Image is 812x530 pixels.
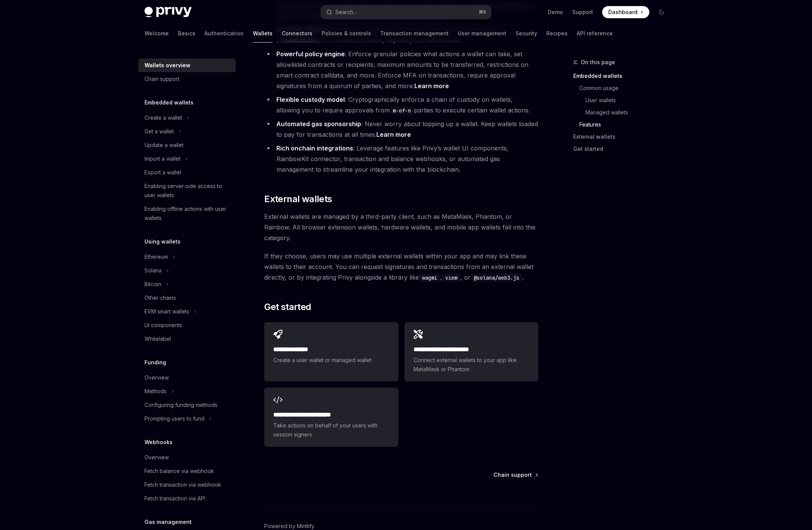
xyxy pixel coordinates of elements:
div: Configuring funding methods [144,400,217,410]
a: Enabling server-side access to user wallets [138,179,236,202]
a: Connectors [282,24,312,43]
code: viem [442,274,460,282]
div: Export a wallet [144,168,181,177]
a: Welcome [144,24,169,43]
span: Connect external wallets to your app like MetaMask or Phantom [414,356,529,374]
div: Get a wallet [144,127,174,136]
a: Other chains [138,291,236,305]
span: Create a user wallet or managed wallet [273,356,389,365]
code: @solana/web3.js [471,274,522,282]
li: : Never worry about topping up a wallet. Keep wallets loaded to pay for transactions at all times. [264,119,538,140]
h5: Gas management [144,517,192,527]
a: Support [572,8,593,16]
a: Dashboard [602,6,649,18]
a: Transaction management [380,24,449,43]
a: API reference [577,24,613,43]
button: Toggle dark mode [655,6,668,18]
div: Whitelabel [144,334,171,343]
a: Whitelabel [138,332,236,346]
div: Create a wallet [144,113,182,122]
code: wagmi [419,274,440,282]
div: Enabling server-side access to user wallets [144,182,231,200]
a: Update a wallet [138,138,236,152]
a: Authentication [205,24,244,43]
span: If they choose, users may use multiple external wallets within your app and may link these wallet... [264,251,538,283]
div: Ethereum [144,252,168,261]
strong: Automated gas sponsorship [276,120,361,128]
div: Bitcoin [144,280,161,289]
a: Learn more [414,82,449,90]
div: Prompting users to fund [144,414,205,423]
a: Features [579,119,674,131]
span: On this page [581,58,615,67]
a: Learn more [376,131,411,139]
div: Overview [144,373,169,382]
div: Enabling offline actions with user wallets [144,204,231,223]
a: Wallets overview [138,59,236,72]
a: Configuring funding methods [138,398,236,412]
div: UI components [144,321,182,330]
a: Fetch balance via webhook [138,464,236,478]
a: Security [515,24,537,43]
a: Common usage [579,82,674,94]
h5: Webhooks [144,438,173,447]
button: Search...⌘K [321,5,491,19]
code: m-of-n [390,106,414,115]
a: Basics [178,24,195,43]
div: Update a wallet [144,141,184,150]
a: Overview [138,371,236,384]
li: : Cryptographically enforce a chain of custody on wallets, allowing you to require approvals from... [264,94,538,115]
img: dark logo [144,7,192,17]
strong: Powerful policy engine [276,50,345,58]
span: ⌘ K [479,9,487,15]
div: Chain support [144,74,179,84]
li: : Enforce granular policies what actions a wallet can take, set allowlisted contracts or recipien... [264,49,538,91]
a: Export a wallet [138,166,236,179]
strong: Rich onchain integrations [276,144,353,152]
a: User management [458,24,506,43]
a: External wallets [573,131,674,143]
a: UI components [138,318,236,332]
a: Powered by Mintlify [264,522,314,530]
li: : Leverage features like Privy’s wallet UI components, RainbowKit connector, transaction and bala... [264,143,538,175]
a: Overview [138,451,236,464]
div: Search... [335,8,357,17]
a: Enabling offline actions with user wallets [138,202,236,225]
div: Fetch transaction via API [144,494,205,503]
a: User wallets [585,94,674,106]
div: Wallets overview [144,61,190,70]
h5: Embedded wallets [144,98,193,107]
div: Methods [144,387,167,396]
a: Fetch transaction via API [138,492,236,505]
a: Chain support [493,471,538,479]
h5: Using wallets [144,237,181,246]
a: Recipes [546,24,568,43]
div: EVM smart wallets [144,307,189,316]
div: Overview [144,453,169,462]
span: Get started [264,301,311,313]
span: External wallets are managed by a third-party client, such as MetaMask, Phantom, or Rainbow. All ... [264,211,538,243]
a: Managed wallets [585,106,674,119]
div: Solana [144,266,162,275]
div: Import a wallet [144,154,181,163]
span: Take actions on behalf of your users with session signers [273,421,389,439]
a: Chain support [138,72,236,86]
div: Other chains [144,293,176,302]
a: Get started [573,143,674,155]
span: External wallets [264,193,332,205]
a: Policies & controls [322,24,371,43]
a: Wallets [253,24,273,43]
h5: Funding [144,358,166,367]
a: Embedded wallets [573,70,674,82]
div: Fetch balance via webhook [144,467,214,476]
span: Chain support [493,471,532,479]
strong: Flexible custody model [276,96,345,103]
span: Dashboard [608,8,638,16]
a: Fetch transaction via webhook [138,478,236,492]
div: Fetch transaction via webhook [144,480,221,489]
a: Demo [548,8,563,16]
